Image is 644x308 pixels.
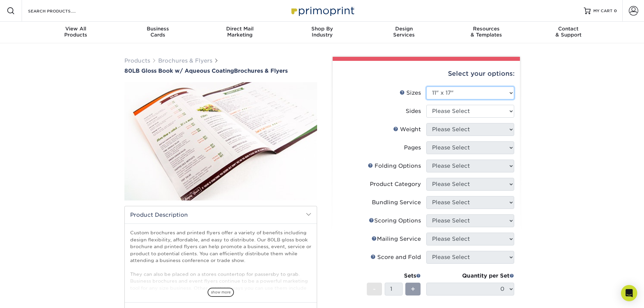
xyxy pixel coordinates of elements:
div: Mailing Service [372,235,421,243]
div: Bundling Service [372,198,421,207]
div: Quantity per Set [426,272,514,280]
div: Services [363,26,445,38]
div: Sides [406,107,421,115]
span: Shop By [281,26,363,32]
div: Select your options: [338,61,515,87]
span: 80LB Gloss Book w/ Aqueous Coating [124,68,234,74]
div: Cards [117,26,199,38]
span: View All [35,26,117,32]
img: 80LB Gloss Book<br/>w/ Aqueous Coating 01 [124,75,317,208]
span: Business [117,26,199,32]
input: SEARCH PRODUCTS..... [27,7,93,15]
a: Direct MailMarketing [199,22,281,43]
div: Sets [367,272,421,280]
a: Shop ByIndustry [281,22,363,43]
div: Weight [393,125,421,134]
a: Products [124,57,150,64]
div: Score and Fold [371,253,421,261]
a: 80LB Gloss Book w/ Aqueous CoatingBrochures & Flyers [124,68,317,74]
span: MY CART [593,8,613,14]
span: - [373,284,376,294]
span: show more [208,288,234,297]
div: Industry [281,26,363,38]
img: Primoprint [288,3,356,18]
span: Direct Mail [199,26,281,32]
h2: Product Description [125,206,317,223]
div: Sizes [400,89,421,97]
div: Folding Options [368,162,421,170]
a: DesignServices [363,22,445,43]
div: & Templates [445,26,527,38]
div: Pages [404,144,421,152]
div: Products [35,26,117,38]
div: & Support [527,26,610,38]
span: Design [363,26,445,32]
span: 0 [614,8,617,13]
span: Resources [445,26,527,32]
a: View AllProducts [35,22,117,43]
div: Product Category [370,180,421,188]
a: Brochures & Flyers [158,57,212,64]
div: Open Intercom Messenger [621,285,637,301]
a: Resources& Templates [445,22,527,43]
span: Contact [527,26,610,32]
div: Scoring Options [369,217,421,225]
h1: Brochures & Flyers [124,68,317,74]
a: Contact& Support [527,22,610,43]
span: + [411,284,415,294]
a: BusinessCards [117,22,199,43]
div: Marketing [199,26,281,38]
